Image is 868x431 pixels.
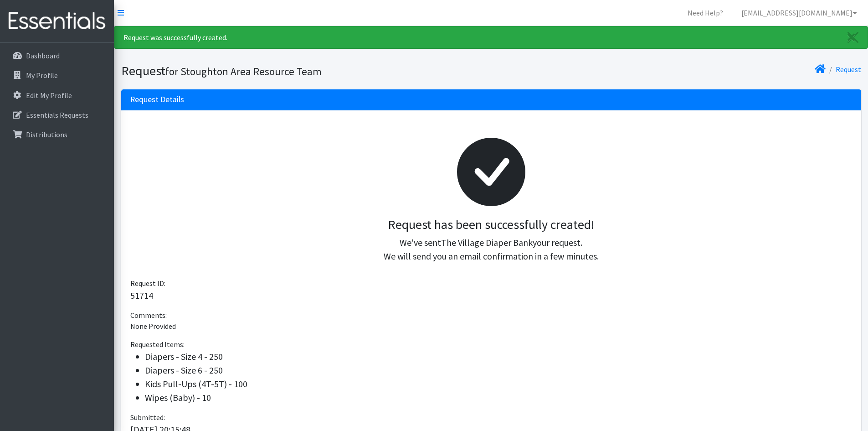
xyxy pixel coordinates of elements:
[130,311,167,320] span: Comments:
[734,4,864,22] a: [EMAIL_ADDRESS][DOMAIN_NAME]
[836,65,861,74] a: Request
[138,217,845,233] h3: Request has been successfully created!
[145,391,852,405] li: Wipes (Baby) - 10
[145,350,852,363] li: Diapers - Size 4 - 250
[26,91,72,100] p: Edit My Profile
[26,51,60,60] p: Dashboard
[4,6,110,36] img: HumanEssentials
[26,71,58,80] p: My Profile
[4,47,110,65] a: Dashboard
[130,413,165,422] span: Submitted:
[130,340,185,349] span: Requested Items:
[441,237,533,248] span: The Village Diaper Bank
[680,4,730,22] a: Need Help?
[838,26,868,48] a: Close
[4,106,110,124] a: Essentials Requests
[165,65,322,78] small: for Stoughton Area Resource Team
[4,86,110,104] a: Edit My Profile
[121,63,488,79] h1: Request
[26,110,88,119] p: Essentials Requests
[145,363,852,377] li: Diapers - Size 6 - 250
[138,236,845,263] p: We've sent your request. We will send you an email confirmation in a few minutes.
[4,66,110,84] a: My Profile
[26,130,67,139] p: Distributions
[130,322,176,331] span: None Provided
[130,289,852,302] p: 51714
[130,95,184,104] h3: Request Details
[4,125,110,144] a: Distributions
[145,377,852,391] li: Kids Pull-Ups (4T-5T) - 100
[114,26,868,49] div: Request was successfully created.
[130,279,165,288] span: Request ID:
